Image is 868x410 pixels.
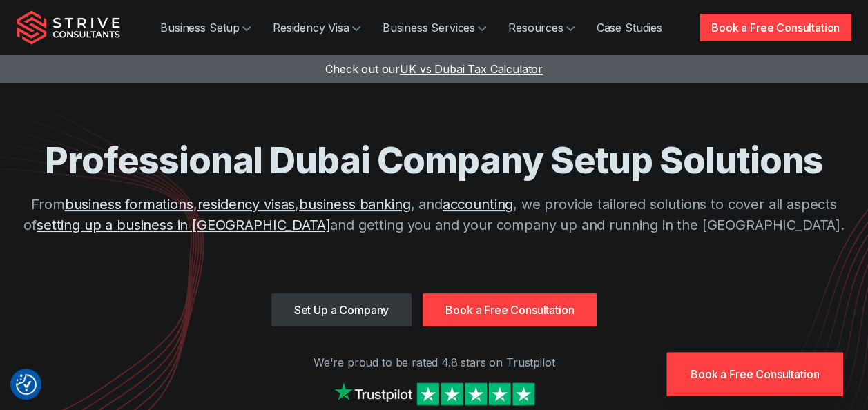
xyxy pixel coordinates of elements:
[331,379,538,409] img: Strive on Trustpilot
[400,62,543,76] span: UK vs Dubai Tax Calculator
[17,10,120,45] img: Strive Consultants
[149,14,262,41] a: Business Setup
[16,374,37,395] img: Revisit consent button
[497,14,586,41] a: Resources
[423,293,597,326] a: Book a Free Consultation
[262,14,372,41] a: Residency Visa
[17,354,851,371] p: We're proud to be rated 4.8 stars on Trustpilot
[197,196,295,213] a: residency visas
[586,14,673,41] a: Case Studies
[299,196,410,213] a: business banking
[65,196,193,213] a: business formations
[17,194,851,235] p: From , , , and , we provide tailored solutions to cover all aspects of and getting you and your c...
[325,62,543,76] a: Check out ourUK vs Dubai Tax Calculator
[271,293,412,326] a: Set Up a Company
[666,352,843,396] a: Book a Free Consultation
[16,374,37,395] button: Consent Preferences
[372,14,497,41] a: Business Services
[443,196,513,213] a: accounting
[37,217,330,233] a: setting up a business in [GEOGRAPHIC_DATA]
[17,138,851,183] h1: Professional Dubai Company Setup Solutions
[700,14,851,41] a: Book a Free Consultation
